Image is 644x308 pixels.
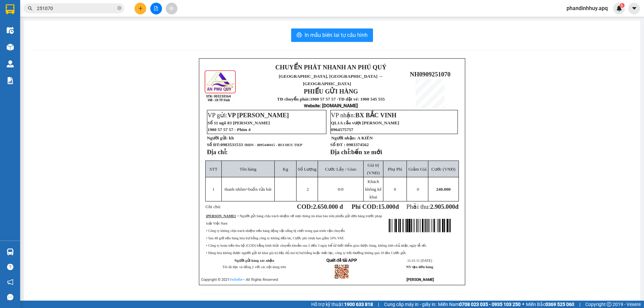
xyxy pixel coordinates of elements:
span: Website [304,103,320,108]
strong: Quét để tải APP [326,258,357,263]
span: search [28,6,33,11]
span: Tôi đã đọc và đồng ý với các nội dung trên [222,265,286,269]
span: 2.650.000 đ [313,203,343,210]
img: warehouse-icon [7,27,14,34]
span: VP nhận: [331,112,397,119]
span: Phải thu: [407,203,459,210]
strong: COD: [297,203,343,210]
span: 11:21:11 [DATE] [407,259,432,262]
strong: Người gửi hàng xác nhận [234,259,274,262]
span: question-circle [7,264,13,270]
span: 1900 57 57 57 - Phím 4 [208,127,251,132]
span: STT [210,167,218,172]
strong: 1900 57 57 57 - [310,97,338,102]
span: 0983374562 [346,142,369,147]
span: đ [455,203,459,210]
strong: Phí COD: đ [352,203,399,210]
span: aim [169,6,174,11]
span: message [7,294,13,300]
span: | [579,301,580,308]
span: Số 11 ngõ 83 [PERSON_NAME] [208,120,270,125]
span: • Công ty hoàn tiền thu hộ (COD) bằng hình thức chuyển khoản sau 2 đến 3 ngày kể từ thời điểm gia... [206,244,427,247]
img: solution-icon [7,77,14,84]
strong: 0369 525 060 [545,302,574,307]
span: Khách không kê khai [365,179,381,199]
button: printerIn mẫu biên lai tự cấu hình [291,28,373,42]
span: Cung cấp máy in - giấy in: [384,301,436,308]
span: copyright [607,302,611,307]
span: 15.000 [378,203,395,210]
img: logo [204,69,237,103]
strong: [PERSON_NAME] [407,278,434,282]
span: 0983531533 / [220,142,302,147]
span: kh [229,135,234,140]
strong: 1900 633 818 [344,302,373,307]
span: 1 [212,187,215,192]
input: Tìm tên, số ĐT hoặc mã đơn [37,5,116,12]
span: /0 [338,187,343,192]
span: Miền Bắc [526,301,574,308]
strong: : [DOMAIN_NAME] [304,103,358,108]
span: ⚪️ [522,303,524,306]
strong: CHUYỂN PHÁT NHANH AN PHÚ QUÝ [275,64,386,71]
span: 240.000 [436,187,450,192]
span: caret-down [631,5,637,11]
button: caret-down [628,3,640,14]
span: plus [138,6,143,11]
span: Số Lượng [298,167,317,172]
img: warehouse-icon [7,44,14,51]
img: warehouse-icon [7,60,14,67]
span: thanh nhôm+buồn rửa bát [224,187,271,192]
span: Giá trị (VNĐ) [367,163,380,175]
span: 0 [338,187,340,192]
img: icon-new-feature [616,5,622,11]
span: BX BẮC VINH [356,112,397,119]
span: Miền Nam [438,301,521,308]
span: phandinhhuy.apq [561,4,613,12]
strong: TĐ chuyển phát: [277,97,310,102]
strong: NV tạo đơn hàng [406,265,433,269]
span: Cước (VNĐ) [431,167,455,172]
img: warehouse-icon [7,248,14,255]
span: | [378,301,379,308]
span: QL1A cầu vượt [PERSON_NAME] [331,120,399,125]
span: VP [PERSON_NAME] [227,112,289,119]
span: Tên hàng [239,167,256,172]
span: A KIÊN [357,135,373,140]
span: close-circle [117,5,121,12]
span: 0 [417,187,419,192]
strong: Địa chỉ: [330,148,351,156]
span: Kg [283,167,288,172]
span: 2 [307,187,309,192]
span: notification [7,279,13,285]
span: bến xe mới [351,148,382,156]
span: BIDV - 8895440415 - BUI HUU TIEP [245,143,302,147]
span: 0964575757 [331,127,354,132]
span: VP gửi: [208,112,289,119]
span: file-add [154,6,158,11]
strong: TĐ đặt vé: 1900 545 555 [338,97,385,102]
span: Hỗ trợ kỹ thuật: [311,301,373,308]
span: Giảm Giá [408,167,426,172]
span: Ghi chú: [206,204,221,209]
span: [GEOGRAPHIC_DATA], [GEOGRAPHIC_DATA] ↔ [GEOGRAPHIC_DATA] [279,74,383,86]
span: 2.905.000 [430,203,455,210]
span: 6 [621,3,623,8]
button: plus [135,3,146,14]
button: aim [166,3,177,14]
strong: Địa chỉ: [207,148,228,156]
span: Cước Lấy / Giao [325,167,356,172]
strong: [PERSON_NAME] [206,214,235,218]
span: • Hàng hóa không được người gửi kê khai giá trị đầy đủ mà bị hư hỏng hoặc thất lạc, công ty bồi t... [206,251,407,255]
span: 0 [394,187,396,192]
strong: Số ĐT : [330,142,345,147]
strong: Người nhận: [331,135,356,140]
button: file-add [150,3,162,14]
sup: 6 [620,3,625,8]
span: Phụ Phí [388,167,402,172]
strong: 0708 023 035 - 0935 103 250 [459,302,521,307]
span: : • Người gửi hàng chịu trách nhiệm về mọi thông tin khai báo trên phiếu gửi đơn hàng trước pháp ... [206,214,382,225]
strong: Số ĐT: [207,142,303,147]
strong: PHIẾU GỬI HÀNG [304,88,358,95]
strong: Người gửi: [207,135,228,140]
